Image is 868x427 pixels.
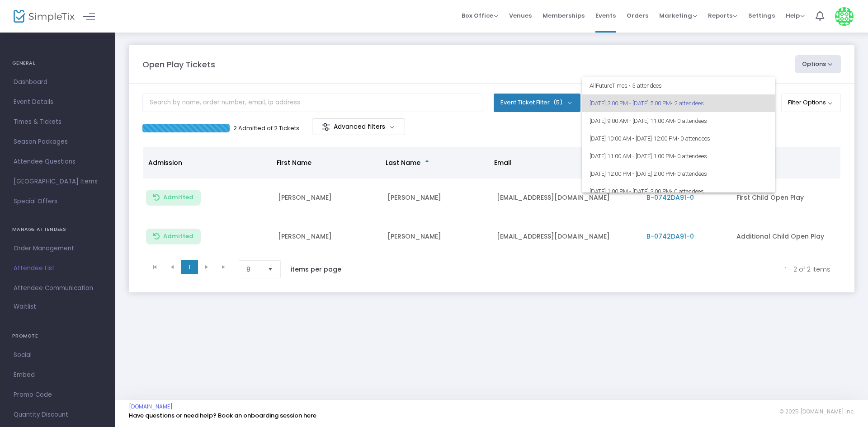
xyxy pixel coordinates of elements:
span: • 0 attendees [671,188,704,195]
span: [DATE] 3:00 PM - [DATE] 5:00 PM [590,94,768,112]
span: • 0 attendees [677,135,710,142]
span: [DATE] 12:00 PM - [DATE] 2:00 PM [590,165,768,183]
span: • 2 attendees [671,100,704,107]
span: [DATE] 9:00 AM - [DATE] 11:00 AM [590,112,768,130]
span: All Future Times • 5 attendees [590,77,768,94]
span: • 0 attendees [674,117,707,124]
span: [DATE] 11:00 AM - [DATE] 1:00 PM [590,147,768,165]
span: • 0 attendees [674,170,707,177]
span: • 0 attendees [674,153,707,160]
span: [DATE] 10:00 AM - [DATE] 12:00 PM [590,130,768,147]
span: [DATE] 1:00 PM - [DATE] 3:00 PM [590,183,768,200]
